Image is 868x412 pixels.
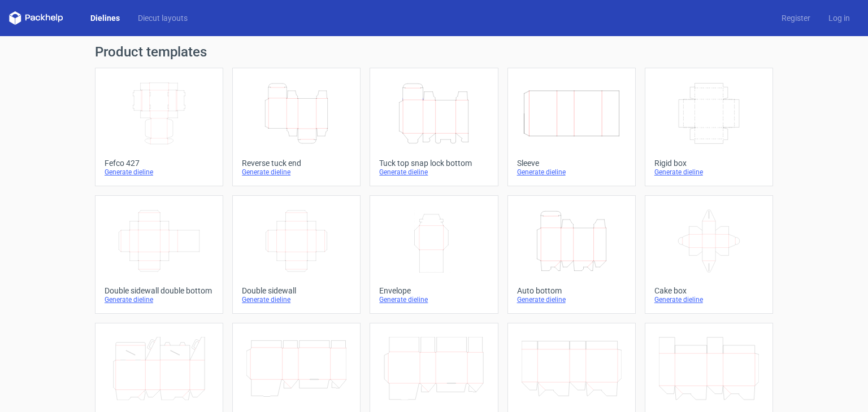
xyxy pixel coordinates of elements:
div: Generate dieline [105,295,214,304]
div: Generate dieline [654,168,763,177]
a: SleeveGenerate dieline [507,68,636,186]
div: Generate dieline [379,295,488,304]
a: Fefco 427Generate dieline [95,68,223,186]
a: Diecut layouts [129,12,197,24]
a: Tuck top snap lock bottomGenerate dieline [370,68,498,186]
div: Double sidewall double bottom [105,286,214,295]
a: Double sidewallGenerate dieline [232,195,361,314]
h1: Product templates [95,45,773,59]
div: Rigid box [654,159,763,168]
div: Envelope [379,286,488,295]
div: Generate dieline [517,295,626,304]
a: Double sidewall double bottomGenerate dieline [95,195,223,314]
a: Cake boxGenerate dieline [645,195,773,314]
div: Reverse tuck end [242,159,351,168]
div: Generate dieline [517,168,626,177]
a: Log in [819,12,859,24]
div: Auto bottom [517,286,626,295]
a: Reverse tuck endGenerate dieline [232,68,361,186]
div: Generate dieline [105,168,214,177]
div: Generate dieline [379,168,488,177]
div: Sleeve [517,159,626,168]
div: Fefco 427 [105,159,214,168]
a: Register [772,12,819,24]
a: Dielines [81,12,129,24]
a: EnvelopeGenerate dieline [370,195,498,314]
div: Generate dieline [242,168,351,177]
div: Cake box [654,286,763,295]
div: Tuck top snap lock bottom [379,159,488,168]
a: Auto bottomGenerate dieline [507,195,636,314]
div: Double sidewall [242,286,351,295]
div: Generate dieline [242,295,351,304]
a: Rigid boxGenerate dieline [645,68,773,186]
div: Generate dieline [654,295,763,304]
